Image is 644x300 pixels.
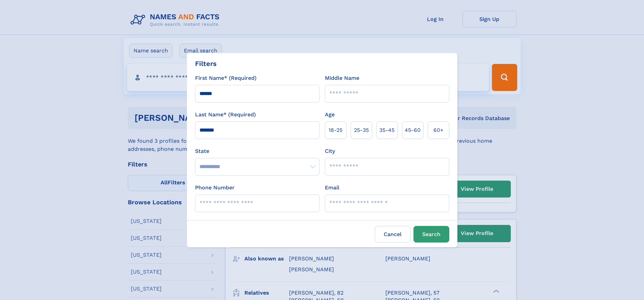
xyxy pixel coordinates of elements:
label: Age [325,111,335,119]
span: 45‑60 [405,126,421,134]
span: 25‑35 [354,126,369,134]
span: 60+ [433,126,444,134]
label: Phone Number [195,184,235,192]
label: State [195,147,319,155]
label: First Name* (Required) [195,74,257,82]
button: Search [413,226,449,243]
div: Filters [195,59,217,69]
label: Email [325,184,339,192]
label: City [325,147,335,155]
label: Last Name* (Required) [195,111,256,119]
label: Cancel [375,226,411,243]
span: 18‑25 [329,126,342,134]
label: Middle Name [325,74,359,82]
span: 35‑45 [379,126,395,134]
